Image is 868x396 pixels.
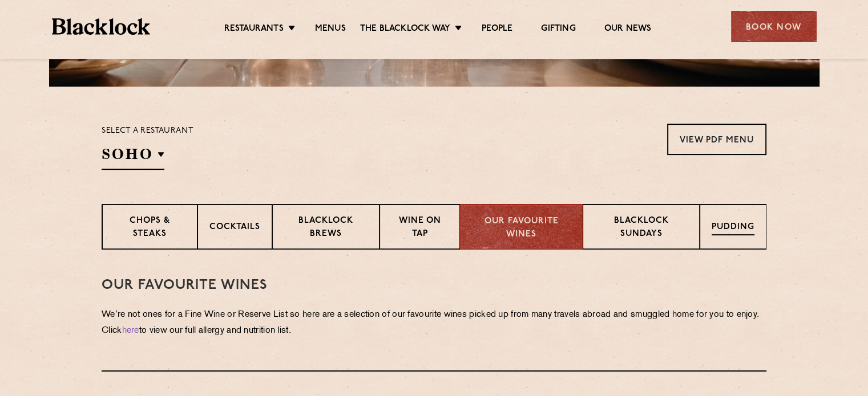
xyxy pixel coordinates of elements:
[52,18,151,35] img: BL_Textured_Logo-footer-cropped.svg
[102,124,193,138] p: Select a restaurant
[122,326,139,335] a: here
[482,23,512,36] a: People
[667,124,766,155] a: View PDF Menu
[284,215,368,242] p: Blacklock Brews
[102,307,766,339] p: We’re not ones for a Fine Wine or Reserve List so here are a selection of our favourite wines pic...
[224,23,284,36] a: Restaurants
[391,215,447,242] p: Wine on Tap
[541,23,575,36] a: Gifting
[102,144,164,170] h2: SOHO
[712,221,754,235] p: Pudding
[114,215,185,242] p: Chops & Steaks
[102,278,766,293] h3: Our Favourite Wines
[731,11,817,42] div: Book Now
[472,215,571,241] p: Our favourite wines
[604,23,652,36] a: Our News
[360,23,450,36] a: The Blacklock Way
[315,23,346,36] a: Menus
[595,215,688,242] p: Blacklock Sundays
[209,221,260,235] p: Cocktails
